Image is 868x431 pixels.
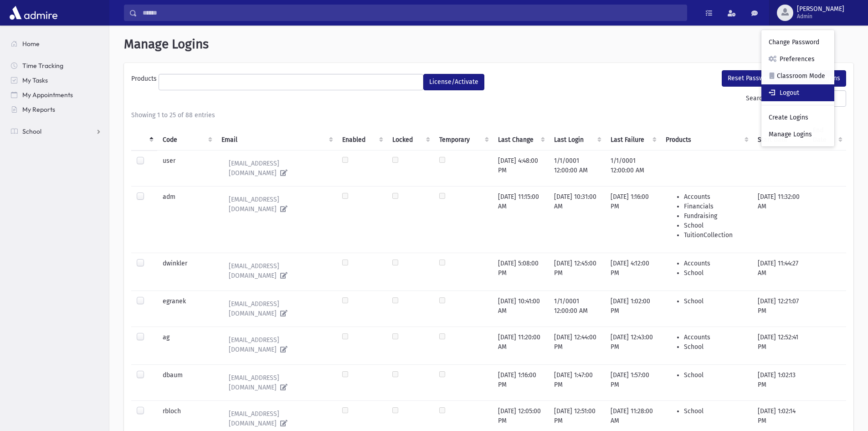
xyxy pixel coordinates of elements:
span: [PERSON_NAME] [797,5,844,13]
li: Accounts [684,332,747,342]
td: ag [157,327,216,364]
td: [DATE] 10:41:00 AM [493,291,549,327]
a: [EMAIL_ADDRESS][DOMAIN_NAME] [221,406,331,431]
h1: Manage Logins [124,36,853,52]
td: [DATE] 1:57:00 PM [605,364,660,400]
li: School [684,370,747,380]
th: Start Date : activate to sort column ascending [752,120,807,151]
td: adm [157,186,216,253]
td: [DATE] 12:45:00 PM [549,253,605,291]
button: License/Activate [423,74,484,90]
td: 1/1/0001 12:00:00 AM [605,150,660,186]
span: My Appointments [22,91,73,99]
span: My Tasks [22,76,48,84]
span: My Reports [22,105,55,114]
li: School [684,342,747,352]
div: Showing 1 to 25 of 88 entries [131,110,846,120]
a: [EMAIL_ADDRESS][DOMAIN_NAME] [221,296,331,321]
a: Classroom Mode [761,68,834,84]
label: Products [131,74,159,87]
td: dbaum [157,364,216,400]
td: [DATE] 4:48:00 PM [493,150,549,186]
a: Home [4,36,109,51]
li: Accounts [684,192,747,202]
td: [DATE] 11:32:00 AM [752,186,807,253]
li: TuitionCollection [684,230,747,240]
li: School [684,296,747,306]
td: [DATE] 12:52:41 PM [752,327,807,364]
a: My Tasks [4,73,109,88]
button: Reset Passwords [722,70,782,87]
span: Home [22,40,40,48]
li: Fundraising [684,211,747,221]
td: egranek [157,291,216,327]
td: [DATE] 1:47:00 PM [549,364,605,400]
td: [DATE] 1:02:00 PM [605,291,660,327]
span: Time Tracking [22,62,63,70]
a: [EMAIL_ADDRESS][DOMAIN_NAME] [221,370,331,395]
li: School [684,268,747,278]
th: Email : activate to sort column ascending [216,120,337,151]
th: Temporary : activate to sort column ascending [434,120,493,151]
li: Financials [684,202,747,211]
td: [DATE] 1:02:13 PM [752,364,807,400]
li: School [684,406,747,416]
a: Manage Logins [761,126,834,143]
td: [DATE] 5:08:00 PM [493,253,549,291]
li: School [684,221,747,230]
td: [DATE] 1:16:00 PM [605,186,660,253]
td: user [157,150,216,186]
th: Enabled : activate to sort column ascending [337,120,387,151]
td: [DATE] 1:16:00 PM [493,364,549,400]
th: Code : activate to sort column ascending [157,120,216,151]
th: Products : activate to sort column ascending [660,120,752,151]
img: AdmirePro [7,4,60,22]
span: Admin [797,13,844,20]
li: Accounts [684,259,747,268]
a: [EMAIL_ADDRESS][DOMAIN_NAME] [221,332,331,357]
td: [DATE] 12:44:00 PM [549,327,605,364]
a: [EMAIL_ADDRESS][DOMAIN_NAME] [221,156,331,181]
td: [DATE] 12:21:07 PM [752,291,807,327]
td: [DATE] 11:20:00 AM [493,327,549,364]
td: [DATE] 4:12:00 PM [605,253,660,291]
td: 1/1/0001 12:00:00 AM [549,291,605,327]
td: dwinkler [157,253,216,291]
th: Last Failure : activate to sort column ascending [605,120,660,151]
a: School [4,124,109,139]
th: Last Change : activate to sort column ascending [493,120,549,151]
a: My Reports [4,102,109,117]
a: Change Password [761,34,834,51]
span: School [22,127,41,135]
td: [DATE] 11:15:00 AM [493,186,549,253]
a: My Appointments [4,88,109,102]
th: Locked : activate to sort column ascending [387,120,434,151]
input: Search [137,5,687,21]
th: : activate to sort column descending [131,120,157,151]
a: Preferences [761,51,834,68]
td: 1/1/0001 12:00:00 AM [549,150,605,186]
td: [DATE] 10:31:00 AM [549,186,605,253]
a: Time Tracking [4,58,109,73]
a: [EMAIL_ADDRESS][DOMAIN_NAME] [221,192,331,217]
th: Last Login : activate to sort column ascending [549,120,605,151]
label: Search: [746,90,846,107]
a: Create Logins [761,109,834,126]
a: Logout [761,84,834,101]
td: [DATE] 11:44:27 AM [752,253,807,291]
a: [EMAIL_ADDRESS][DOMAIN_NAME] [221,259,331,283]
td: [DATE] 12:43:00 PM [605,327,660,364]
